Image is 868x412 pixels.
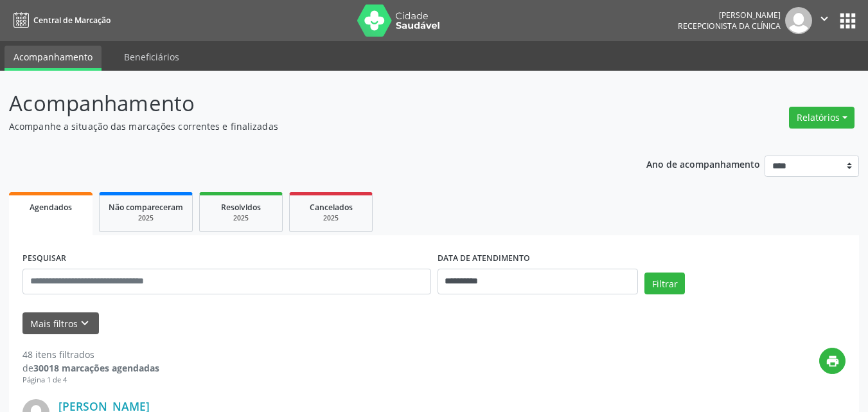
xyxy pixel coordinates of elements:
[22,249,66,269] label: PESQUISAR
[115,46,188,68] a: Beneficiários
[4,46,102,71] a: Acompanhamento
[826,354,840,368] i: print
[438,249,530,269] label: DATA DE ATENDIMENTO
[22,375,159,386] div: Página 1 de 4
[812,7,837,34] button: 
[789,107,855,129] button: Relatórios
[817,12,831,26] i: 
[33,362,159,374] strong: 30018 marcações agendadas
[30,202,72,213] span: Agendados
[837,10,859,32] button: apps
[109,213,183,223] div: 2025
[209,213,273,223] div: 2025
[22,361,159,375] div: de
[33,15,111,26] span: Central de Marcação
[785,7,812,34] img: img
[646,156,760,172] p: Ano de acompanhamento
[22,348,159,361] div: 48 itens filtrados
[678,21,781,31] span: Recepcionista da clínica
[22,312,99,335] button: Mais filtroskeyboard_arrow_down
[678,10,781,21] div: [PERSON_NAME]
[299,213,363,223] div: 2025
[9,87,604,120] p: Acompanhamento
[78,316,92,330] i: keyboard_arrow_down
[221,202,261,213] span: Resolvidos
[310,202,353,213] span: Cancelados
[9,120,604,133] p: Acompanhe a situação das marcações correntes e finalizadas
[9,10,111,31] a: Central de Marcação
[109,202,183,213] span: Não compareceram
[819,348,846,374] button: print
[644,273,685,294] button: Filtrar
